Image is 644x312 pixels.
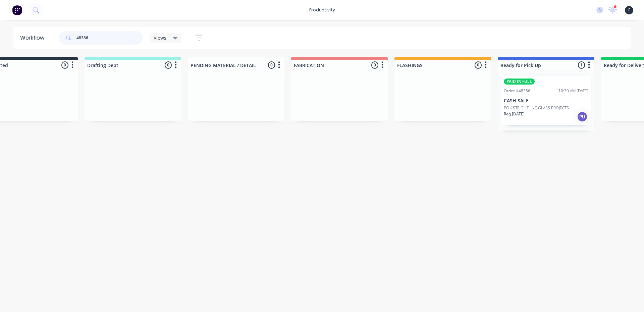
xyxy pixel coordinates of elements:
[12,5,22,15] img: Factory
[154,34,166,41] span: Views
[76,31,143,45] input: Search for orders...
[501,76,591,125] div: PAID IN FULLOrder #4838610:30 AM [DATE]CASH SALEPO #STRIGHTLINE GLASS PROJECTSReq.[DATE]PU
[504,98,588,104] p: CASH SALE
[504,88,530,94] div: Order #48386
[504,105,569,111] p: PO #STRIGHTLINE GLASS PROJECTS
[504,111,525,117] p: Req. [DATE]
[577,111,588,122] div: PU
[20,34,48,42] div: Workflow
[628,7,630,13] span: F
[306,5,338,15] div: productivity
[504,79,535,85] div: PAID IN FULL
[558,88,588,94] div: 10:30 AM [DATE]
